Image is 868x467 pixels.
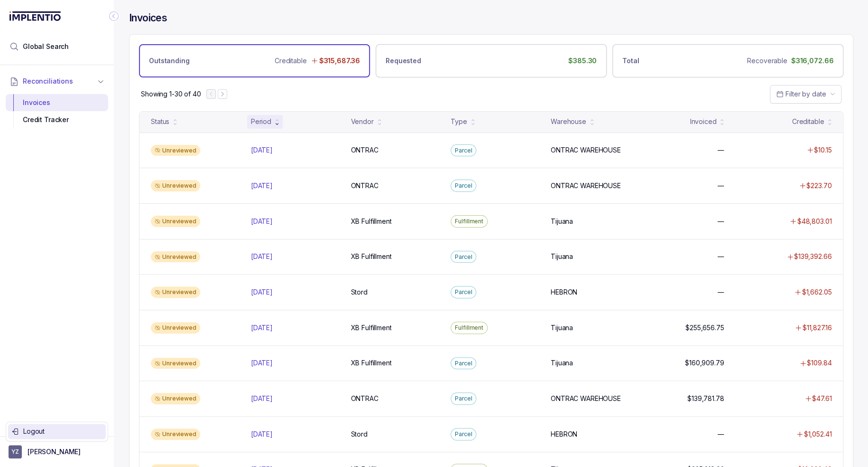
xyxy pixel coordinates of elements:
p: [DATE] [251,181,273,191]
p: [DATE] [251,429,273,439]
p: Requested [386,56,421,66]
p: XB Fulfillment [351,358,391,368]
div: Reconciliations [6,92,108,131]
p: — [717,217,724,226]
p: [DATE] [251,358,273,368]
p: $48,803.01 [797,217,831,226]
p: [PERSON_NAME] [28,447,81,457]
p: HEBRON [551,429,577,439]
p: $10.15 [814,145,831,155]
p: Parcel [455,394,472,403]
search: Date Range Picker [776,89,826,99]
div: Unreviewed [151,393,200,404]
div: Credit Tracker [13,111,101,128]
p: $255,656.75 [685,323,724,333]
p: [DATE] [251,217,273,226]
div: Collapse Icon [108,10,120,22]
p: — [717,181,724,191]
div: Unreviewed [151,145,200,156]
p: $1,662.05 [802,287,831,297]
p: $139,781.78 [687,394,724,403]
p: $223.70 [806,181,831,191]
p: XB Fulfillment [351,323,391,333]
button: User initials[PERSON_NAME] [9,445,105,458]
p: Total [622,56,639,66]
p: Parcel [455,181,472,191]
span: Filter by date [785,90,826,98]
p: Parcel [455,429,472,439]
div: Warehouse [551,117,586,126]
div: Invoices [13,94,101,111]
p: $139,392.66 [794,252,831,261]
div: Status [151,117,169,126]
p: Tijuana [551,358,573,368]
p: Parcel [455,252,472,262]
p: XB Fulfillment [351,252,391,261]
div: Invoiced [690,117,716,126]
div: Type [451,117,467,126]
h4: Invoices [129,11,167,25]
div: Unreviewed [151,216,200,227]
p: — [717,429,724,439]
p: $11,827.16 [802,323,831,333]
p: $160,909.79 [685,358,724,368]
p: [DATE] [251,252,273,261]
div: Period [251,117,271,126]
p: $47.61 [812,394,831,403]
button: Next Page [218,89,227,99]
p: ONTRAC [351,145,378,155]
p: Fulfillment [455,217,483,226]
p: Parcel [455,359,472,368]
p: [DATE] [251,323,273,333]
button: Reconciliations [6,71,108,92]
p: $316,072.66 [791,56,833,66]
p: Showing 1-30 of 40 [141,89,201,99]
p: — [717,287,724,297]
p: $1,052.41 [803,429,831,439]
p: $315,687.36 [319,56,360,66]
p: ONTRAC [351,181,378,191]
button: Date Range Picker [770,85,841,103]
p: [DATE] [251,145,273,155]
p: Stord [351,287,367,297]
p: — [717,252,724,261]
p: ONTRAC WAREHOUSE [551,181,621,191]
p: Parcel [455,146,472,155]
p: Stord [351,429,367,439]
p: Creditable [275,56,307,66]
p: [DATE] [251,287,273,297]
div: Creditable [792,117,824,126]
p: Logout [23,427,102,436]
p: Outstanding [149,56,189,66]
p: ONTRAC [351,394,378,403]
span: User initials [9,445,22,458]
span: Global Search [23,42,69,51]
p: HEBRON [551,287,577,297]
div: Remaining page entries [141,89,201,99]
p: ONTRAC WAREHOUSE [551,145,621,155]
span: Reconciliations [23,76,73,86]
p: Tijuana [551,252,573,261]
div: Unreviewed [151,358,200,369]
div: Unreviewed [151,251,200,263]
p: [DATE] [251,394,273,403]
p: Recoverable [747,56,787,66]
p: Tijuana [551,217,573,226]
p: Fulfillment [455,323,483,333]
p: Tijuana [551,323,573,333]
div: Unreviewed [151,322,200,334]
p: $109.84 [807,358,831,368]
p: $385.30 [568,56,597,66]
p: XB Fulfillment [351,217,391,226]
div: Unreviewed [151,286,200,298]
div: Vendor [351,117,373,126]
p: ONTRAC WAREHOUSE [551,394,621,403]
div: Unreviewed [151,429,200,440]
p: — [717,145,724,155]
p: Parcel [455,287,472,297]
div: Unreviewed [151,180,200,191]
